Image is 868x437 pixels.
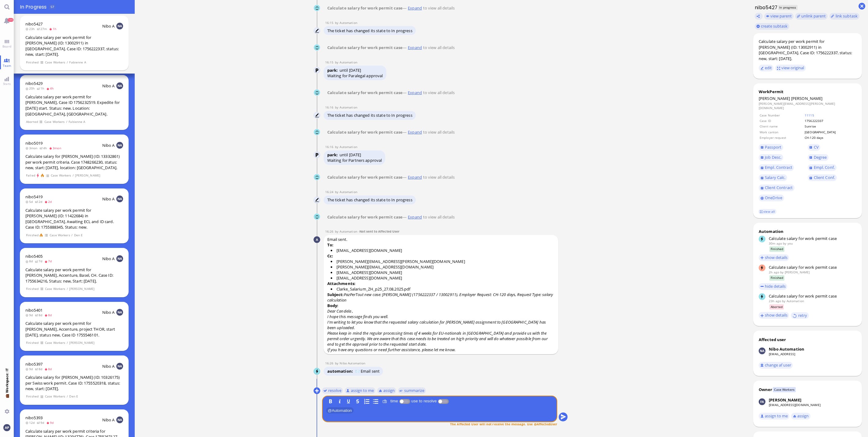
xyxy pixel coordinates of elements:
[340,67,348,73] span: until
[25,81,43,86] a: nibo5429
[769,397,801,403] div: [PERSON_NAME]
[327,292,553,303] i: PazPerTout new case: [PERSON_NAME] (1756222337 / 13002911), Employer Request: CH-120 days, Reques...
[44,367,54,371] span: 8d
[25,207,123,230] div: Calculate salary per work permit for [PERSON_NAME] (ID: 11422684) in [GEOGRAPHIC_DATA]. Awaiting ...
[340,190,357,194] span: automation@bluelakelegal.com
[116,255,123,262] img: NA
[327,152,340,158] span: park
[325,145,335,149] span: 16:16
[759,195,784,201] a: OneDrive
[102,83,115,89] span: Nibo A
[325,60,335,64] span: 16:15
[331,286,555,292] li: Clarke_Salarium_ZH_p25_27.08.2025.pdf
[359,229,400,234] span: -
[769,352,795,356] a: [EMAIL_ADDRESS]
[759,184,795,191] a: Client Contract
[327,347,555,352] p: If you have any questions or need further assistance, please let me know.
[25,307,43,313] a: nibo5401
[328,408,332,412] span: @
[26,340,39,345] span: Finished
[759,65,774,71] button: edit
[753,4,778,11] h1: nibo5427
[44,199,54,204] span: 2d
[51,5,54,9] span: 57
[116,196,123,202] img: NA
[20,3,49,10] span: In progress
[116,416,123,423] img: NA
[25,367,35,371] span: 9d
[759,387,772,392] div: Owner
[759,118,804,123] td: Case ID
[116,142,123,149] img: NA
[335,361,340,365] span: by
[25,146,39,150] span: 3mon
[331,259,555,264] li: [PERSON_NAME][EMAIL_ADDRESS][PERSON_NAME][DOMAIN_NAME]
[759,96,790,101] span: [PERSON_NAME]
[314,236,320,243] img: Automation
[769,275,785,280] span: Finished
[773,387,796,392] span: Case Workers
[314,152,321,158] img: Automation
[340,361,365,365] span: automation@nibo.ai
[35,199,44,204] span: 2d
[324,128,458,137] div: — to view all details
[25,313,35,317] span: 9d
[327,253,333,259] strong: Cc:
[324,212,458,221] div: — to view all details
[407,129,423,135] a: Expand
[791,413,810,420] button: assign
[327,281,356,286] strong: Attachments:
[759,398,765,405] img: Fabienne Arslan
[787,241,793,245] span: anand.pazhenkottil@bluelakelegal.com
[25,361,43,367] span: nibo5397
[25,21,43,27] span: nibo5427
[37,27,49,31] span: 27m
[327,158,382,163] div: Waiting for Partners approval
[335,229,340,234] span: by
[44,119,65,124] span: Case Workers
[765,165,792,170] span: Empl. Contract
[327,303,339,308] strong: Body:
[759,135,804,140] td: Employer request
[327,90,403,95] strong: Calculate salary for work permit case
[398,387,426,394] button: summarize
[836,13,858,19] span: link subtask
[327,330,548,347] span: Please keep in mind the regular processing times of 4 weeks for EU-nationals in [GEOGRAPHIC_DATA]...
[407,5,423,11] a: Expand
[769,264,856,270] div: Calculate salary for work permit case
[116,23,123,29] img: NA
[327,292,344,297] strong: Subject:
[759,154,783,161] a: Job Desc.
[769,246,785,252] span: Finished
[759,130,804,135] td: Work canton
[327,308,555,314] p: Dear Candela ,
[25,94,123,117] div: Calculate salary per work permit for [PERSON_NAME], Case ID 1756232519. Expedite for [DATE] start...
[25,374,123,392] div: Calculate salary for [PERSON_NAME] (ID: 10326175) per Swiss work permit. Case ID: 1755520318, sta...
[399,399,410,403] p-inputswitch: Log time spent
[755,13,763,20] button: Copy ticket nibo5427 link to clipboard
[26,119,38,124] span: Aborted
[25,140,43,146] a: nibo5019
[314,368,321,375] img: Nibo Automation
[759,362,793,369] button: change af user
[325,361,335,365] span: 16:26
[377,387,396,394] button: assign
[355,368,380,374] span: 📨 Email sent
[335,105,340,109] span: by
[314,67,321,74] img: Automation
[51,173,71,178] span: Case Workers
[5,393,9,407] span: 💼 Workspace: IT
[814,154,827,160] span: Degree
[407,174,423,180] a: Expand
[74,233,83,238] span: Den E
[327,368,355,374] span: automation
[795,13,828,20] button: unlink parent
[410,399,438,403] label: use to resolve
[327,314,555,330] p: I hope this message finds you well. I'm writing to let you know that the requested salary calcula...
[769,346,804,352] div: Nibo Automation
[25,253,43,259] span: nibo5405
[72,173,74,178] span: /
[755,23,789,30] button: create subtask
[25,86,37,90] span: 20h
[326,407,354,413] span: Automation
